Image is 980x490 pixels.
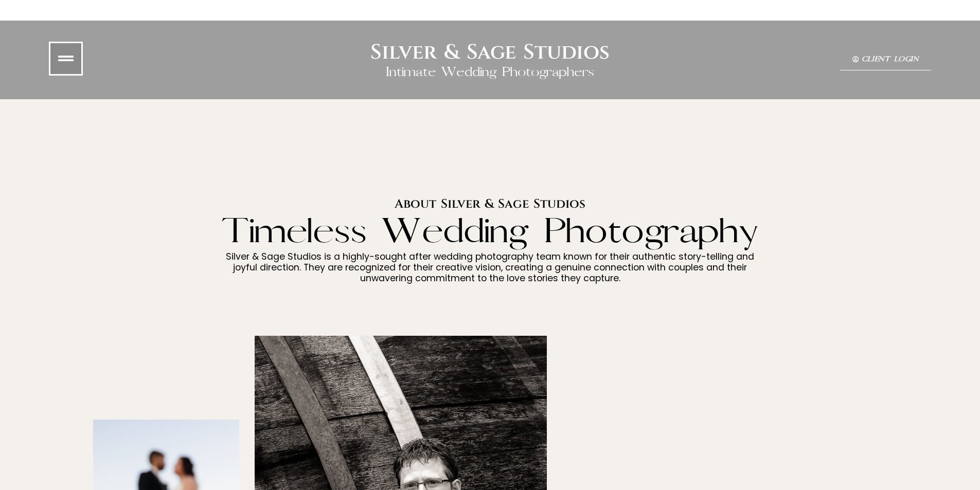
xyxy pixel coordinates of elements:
[862,56,919,63] span: Client Login
[226,250,754,284] span: Silver & Sage Studios is a highly-sought after wedding photography team known for their authentic...
[840,49,931,70] a: Client Login
[49,197,931,212] h2: About Silver & Sage Studios
[370,40,610,65] h2: Silver & Sage Studios
[181,212,798,251] h2: Timeless Wedding Photography
[386,65,595,80] h2: Intimate Wedding Photographers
